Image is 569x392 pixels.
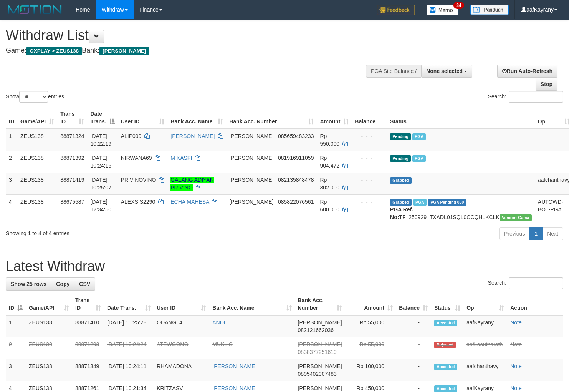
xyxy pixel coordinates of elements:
[209,293,294,315] th: Bank Acc. Name: activate to sort column ascending
[427,5,459,15] img: Button%20Memo.svg
[17,173,57,194] td: ZEUS138
[542,227,563,240] a: Next
[212,319,225,326] a: ANDI
[6,47,372,55] h4: Game: Bank:
[6,91,64,103] label: Show entries
[390,206,413,220] b: PGA Ref. No:
[317,107,352,129] th: Amount: activate to sort column ascending
[387,107,535,129] th: Status
[434,364,457,370] span: Accepted
[26,337,72,359] td: ZEUS138
[167,107,226,129] th: Bank Acc. Name: activate to sort column ascending
[229,199,273,205] span: [PERSON_NAME]
[72,359,104,381] td: 88871349
[60,177,84,183] span: 88871419
[6,129,17,151] td: 1
[17,194,57,224] td: ZEUS138
[26,359,72,381] td: ZEUS138
[6,293,26,315] th: ID: activate to sort column descending
[212,341,232,347] a: MUKLIS
[426,68,463,74] span: None selected
[421,65,472,78] button: None selected
[298,371,337,377] span: Copy 0895402907483 to clipboard
[463,293,507,315] th: Op: activate to sort column ascending
[60,155,84,161] span: 88871392
[377,5,415,15] img: Feedback.jpg
[104,337,154,359] td: [DATE] 10:24:24
[6,277,51,291] a: Show 25 rows
[396,359,431,381] td: -
[320,155,339,169] span: Rp 904.472
[229,155,273,161] span: [PERSON_NAME]
[345,359,396,381] td: Rp 100,000
[499,227,530,240] a: Previous
[355,176,384,184] div: - - -
[387,194,535,224] td: TF_250929_TXADL01SQL0CCQHLKCLK
[298,385,342,391] span: [PERSON_NAME]
[121,133,142,139] span: ALIP099
[26,293,72,315] th: Game/API: activate to sort column ascending
[170,155,192,161] a: M KASFI
[278,155,314,161] span: Copy 081916911059 to clipboard
[6,259,563,274] h1: Latest Withdraw
[510,385,522,391] a: Note
[488,277,563,289] label: Search:
[390,177,412,184] span: Grabbed
[396,293,431,315] th: Balance: activate to sort column ascending
[121,199,155,205] span: ALEXSIS2290
[453,2,464,9] span: 34
[57,107,87,129] th: Trans ID: activate to sort column ascending
[510,319,522,326] a: Note
[470,5,509,15] img: panduan.png
[509,91,563,103] input: Search:
[507,293,563,315] th: Action
[17,107,57,129] th: Game/API: activate to sort column ascending
[121,155,152,161] span: NIRWANA69
[320,177,339,191] span: Rp 302.000
[509,277,563,289] input: Search:
[60,133,84,139] span: 88871324
[87,107,117,129] th: Date Trans.: activate to sort column descending
[72,293,104,315] th: Trans ID: activate to sort column ascending
[104,293,154,315] th: Date Trans.: activate to sort column ascending
[298,349,337,355] span: Copy 0838377251619 to clipboard
[6,173,17,194] td: 3
[212,385,256,391] a: [PERSON_NAME]
[431,293,463,315] th: Status: activate to sort column ascending
[17,129,57,151] td: ZEUS138
[510,363,522,369] a: Note
[434,320,457,326] span: Accepted
[463,315,507,337] td: aafKayrany
[298,341,342,347] span: [PERSON_NAME]
[6,151,17,173] td: 2
[90,199,111,213] span: [DATE] 12:34:50
[154,315,209,337] td: ODANG04
[497,65,557,78] a: Run Auto-Refresh
[529,227,543,240] a: 1
[90,155,111,169] span: [DATE] 10:24:16
[79,281,90,287] span: CSV
[345,293,396,315] th: Amount: activate to sort column ascending
[6,194,17,224] td: 4
[6,4,64,15] img: MOTION_logo.png
[154,337,209,359] td: ATEWGONG
[212,363,256,369] a: [PERSON_NAME]
[19,91,48,103] select: Showentries
[434,385,457,392] span: Accepted
[352,107,387,129] th: Balance
[345,337,396,359] td: Rp 55,000
[6,337,26,359] td: 2
[170,199,209,205] a: ECHA MAHESA
[6,315,26,337] td: 1
[72,337,104,359] td: 88871203
[90,177,111,191] span: [DATE] 10:25:07
[6,226,232,237] div: Showing 1 to 4 of 4 entries
[229,133,273,139] span: [PERSON_NAME]
[74,277,95,291] a: CSV
[463,337,507,359] td: aafLoeutnarath
[278,133,314,139] span: Copy 085659483233 to clipboard
[6,28,372,43] h1: Withdraw List
[170,177,214,191] a: GALANG ADIYAN PRIVINO
[121,177,156,183] span: PRIVINOVINO
[11,281,46,287] span: Show 25 rows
